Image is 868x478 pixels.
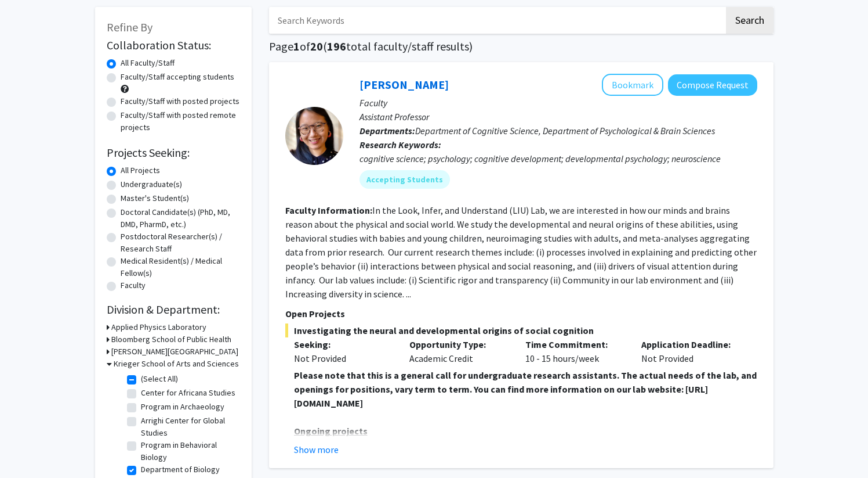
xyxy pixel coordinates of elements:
[121,192,189,204] label: Master's Student(s)
[269,7,724,34] input: Search Keywords
[409,337,508,351] p: Opportunity Type:
[141,463,220,476] label: Department of Biology
[285,324,757,337] span: Investigating the neural and developmental origins of social cognition
[121,178,182,191] label: Undergraduate(s)
[517,337,633,365] div: 10 - 15 hours/week
[294,337,393,351] p: Seeking:
[9,426,49,469] iframe: Chat
[141,373,178,385] label: (Select All)
[633,337,749,365] div: Not Provided
[401,337,517,365] div: Academic Credit
[359,110,757,124] p: Assistant Professor
[285,307,757,321] p: Open Projects
[294,443,339,457] button: Show more
[121,279,146,292] label: Faculty
[641,337,740,351] p: Application Deadline:
[668,74,757,96] button: Compose Request to Shari Liu
[107,146,240,160] h2: Projects Seeking:
[141,439,237,463] label: Program in Behavioral Biology
[121,206,240,231] label: Doctoral Candidate(s) (PhD, MD, DMD, PharmD, etc.)
[111,333,231,346] h3: Bloomberg School of Public Health
[359,125,415,136] b: Departments:
[359,152,757,166] div: cognitive science; psychology; cognitive development; developmental psychology; neuroscience
[141,401,224,413] label: Program in Archaeology
[327,39,346,53] span: 196
[107,303,240,317] h2: Division & Department:
[294,351,393,365] div: Not Provided
[294,369,757,409] strong: Please note that this is a general call for undergraduate research assistants. The actual needs o...
[285,204,372,216] b: Faculty Information:
[359,139,441,150] b: Research Keywords:
[602,74,663,96] button: Add Shari Liu to Bookmarks
[359,170,450,189] mat-chip: Accepting Students
[107,38,240,52] h2: Collaboration Status:
[294,425,368,437] u: Ongoing projects
[107,20,152,34] span: Refine By
[726,7,773,34] button: Search
[141,387,235,399] label: Center for Africana Studies
[285,204,757,300] fg-read-more: In the Look, Infer, and Understand (LIU) Lab, we are interested in how our minds and brains reaso...
[121,95,239,107] label: Faculty/Staff with posted projects
[121,109,240,134] label: Faculty/Staff with posted remote projects
[111,321,206,333] h3: Applied Physics Laboratory
[111,346,238,358] h3: [PERSON_NAME][GEOGRAPHIC_DATA]
[269,39,773,53] h1: Page of ( total faculty/staff results)
[415,125,715,136] span: Department of Cognitive Science, Department of Psychological & Brain Sciences
[121,71,234,83] label: Faculty/Staff accepting students
[525,337,624,351] p: Time Commitment:
[121,57,175,69] label: All Faculty/Staff
[121,164,160,177] label: All Projects
[310,39,323,53] span: 20
[114,358,239,370] h3: Krieger School of Arts and Sciences
[359,96,757,110] p: Faculty
[293,39,300,53] span: 1
[121,231,240,255] label: Postdoctoral Researcher(s) / Research Staff
[359,77,449,92] a: [PERSON_NAME]
[141,415,237,439] label: Arrighi Center for Global Studies
[121,255,240,279] label: Medical Resident(s) / Medical Fellow(s)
